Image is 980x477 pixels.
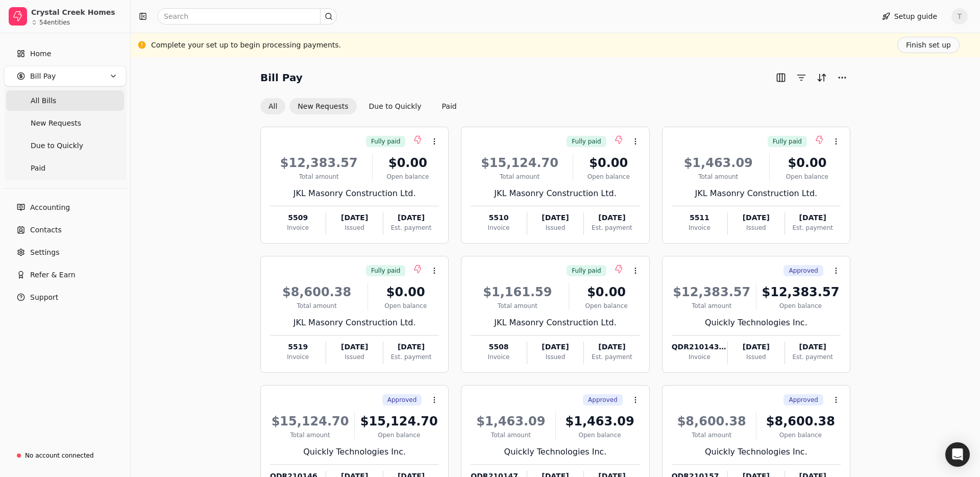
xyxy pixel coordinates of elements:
[4,220,126,240] a: Contacts
[773,137,802,146] span: Fully paid
[560,412,640,431] div: $1,463.09
[471,431,551,440] div: Total amount
[789,266,818,275] span: Approved
[471,283,564,301] div: $1,161.59
[6,135,124,156] a: Due to Quickly
[383,352,439,362] div: Est. payment
[30,225,62,235] span: Contacts
[387,395,417,404] span: Approved
[270,352,326,362] div: Invoice
[471,154,569,172] div: $15,124.70
[774,154,841,172] div: $0.00
[471,187,640,200] div: JKL Masonry Construction Ltd.
[761,431,841,440] div: Open balance
[951,8,968,25] button: T
[527,352,583,362] div: Issued
[471,412,551,431] div: $1,463.09
[785,342,841,352] div: [DATE]
[761,301,841,311] div: Open balance
[6,158,124,178] a: Paid
[573,301,640,311] div: Open balance
[260,69,303,86] h2: Bill Pay
[471,446,640,458] div: Quickly Technologies Inc.
[6,113,124,133] a: New Requests
[785,352,841,362] div: Est. payment
[814,69,830,86] button: Sort
[572,266,601,275] span: Fully paid
[471,172,569,181] div: Total amount
[728,342,784,352] div: [DATE]
[270,342,326,352] div: 5519
[4,287,126,307] button: Support
[577,154,640,172] div: $0.00
[573,283,640,301] div: $0.00
[774,172,841,181] div: Open balance
[728,352,784,362] div: Issued
[30,71,56,82] span: Bill Pay
[834,69,850,86] button: More
[672,223,727,232] div: Invoice
[270,317,439,329] div: JKL Masonry Construction Ltd.
[471,223,526,232] div: Invoice
[672,317,841,329] div: Quickly Technologies Inc.
[372,301,439,311] div: Open balance
[672,342,727,352] div: QDR210143-5509
[270,301,363,311] div: Total amount
[39,19,70,26] div: 54 entities
[31,7,121,17] div: Crystal Creek Homes
[326,342,382,352] div: [DATE]
[270,412,350,431] div: $15,124.70
[383,212,439,223] div: [DATE]
[4,265,126,285] button: Refer & Earn
[672,352,727,362] div: Invoice
[270,172,368,181] div: Total amount
[31,140,83,151] span: Due to Quickly
[371,266,400,275] span: Fully paid
[672,412,752,431] div: $8,600.38
[434,98,465,114] button: Paid
[4,43,126,64] a: Home
[785,212,841,223] div: [DATE]
[326,212,382,223] div: [DATE]
[270,223,326,232] div: Invoice
[371,137,400,146] span: Fully paid
[728,223,784,232] div: Issued
[6,90,124,111] a: All Bills
[30,202,70,213] span: Accounting
[260,98,465,114] div: Invoice filter options
[471,352,526,362] div: Invoice
[527,342,583,352] div: [DATE]
[270,187,439,200] div: JKL Masonry Construction Ltd.
[572,137,601,146] span: Fully paid
[359,431,439,440] div: Open balance
[372,283,439,301] div: $0.00
[31,96,56,106] span: All Bills
[4,66,126,86] button: Bill Pay
[761,283,841,301] div: $12,383.57
[672,172,765,181] div: Total amount
[260,98,285,114] button: All
[4,242,126,263] a: Settings
[30,49,51,59] span: Home
[270,283,363,301] div: $8,600.38
[30,247,59,258] span: Settings
[785,223,841,232] div: Est. payment
[270,212,326,223] div: 5509
[4,197,126,218] a: Accounting
[560,431,640,440] div: Open balance
[383,342,439,352] div: [DATE]
[157,8,337,25] input: Search
[30,270,76,280] span: Refer & Earn
[761,412,841,431] div: $8,600.38
[672,431,752,440] div: Total amount
[672,212,727,223] div: 5511
[471,342,526,352] div: 5508
[728,212,784,223] div: [DATE]
[471,317,640,329] div: JKL Masonry Construction Ltd.
[945,442,970,467] div: Open Intercom Messenger
[270,431,350,440] div: Total amount
[672,187,841,200] div: JKL Masonry Construction Ltd.
[4,446,126,465] a: No account connected
[897,37,960,53] button: Finish set up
